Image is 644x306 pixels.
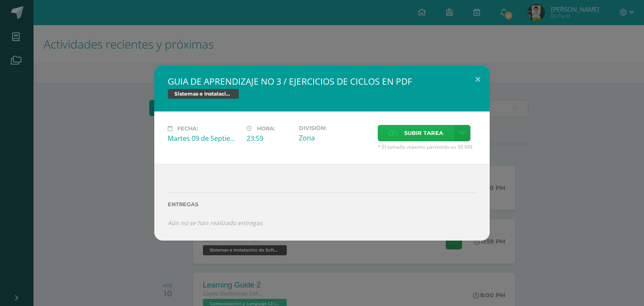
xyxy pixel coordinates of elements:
div: 23:59 [247,134,292,143]
span: Hora: [257,125,275,132]
div: Martes 09 de Septiembre [168,134,240,143]
div: Zona [299,133,371,143]
button: Close (Esc) [466,65,490,94]
span: Sistemas e Instalación de Software (Desarrollo de Software) [168,89,239,99]
i: Aún no se han realizado entregas [168,219,262,227]
label: Entregas [168,201,476,207]
h2: GUIA DE APRENDIZAJE NO 3 / EJERCICIOS DE CICLOS EN PDF [168,75,476,87]
span: Subir tarea [404,125,443,141]
label: División: [299,125,371,131]
span: * El tamaño máximo permitido es 50 MB [378,143,476,150]
span: Fecha: [177,125,198,132]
